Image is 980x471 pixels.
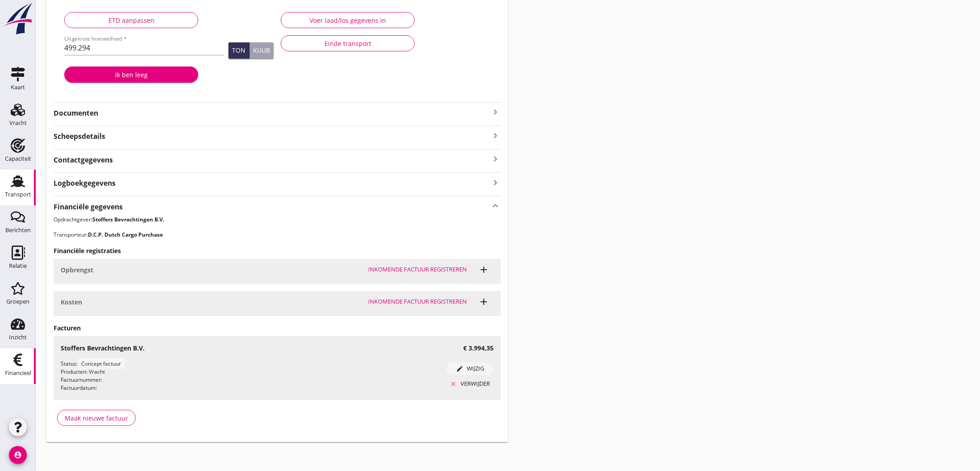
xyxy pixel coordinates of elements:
div: Voer laad/los gegevens in [288,16,407,25]
button: Ton [228,42,249,58]
div: Maak nieuwe factuur [65,413,128,423]
p: Transporteur: [54,231,501,239]
strong: Opbrengst [61,266,93,274]
button: wijzig [446,363,494,375]
div: Relatie [9,263,27,269]
button: Ik ben leeg [64,67,198,83]
strong: Financiële gegevens [54,202,123,212]
i: close [450,380,457,388]
div: wijzig [450,364,490,373]
div: Kuub [253,47,270,54]
button: verwijder [446,378,494,390]
i: keyboard_arrow_right [490,107,501,117]
div: Status: Producten: Vracht Factuurnummer: Factuurdatum: [61,360,446,393]
i: keyboard_arrow_right [490,129,501,142]
div: Ik ben leeg [71,70,191,79]
div: Berichten [5,227,31,233]
div: Inkomende factuur registreren [368,265,467,274]
strong: Logboekgegevens [54,178,116,188]
input: Uitgeloste hoeveelheid * [64,41,224,55]
button: Einde transport [281,35,415,51]
div: Einde transport [288,39,407,48]
strong: Contactgegevens [54,155,113,165]
div: Kaart [11,84,25,90]
div: Financieel [5,370,31,376]
div: Inkomende factuur registreren [368,297,467,306]
i: account_circle [9,446,27,464]
strong: Scheepsdetails [54,131,105,142]
i: keyboard_arrow_right [490,153,501,165]
div: Vracht [9,120,27,126]
div: Capaciteit [5,156,31,162]
div: Ton [232,47,245,54]
i: add [478,296,489,307]
div: ETD aanpassen [72,16,191,25]
strong: Stoffers Bevrachtingen B.V. [92,216,164,223]
button: Maak nieuwe factuur [57,410,136,426]
div: verwijder [450,379,490,388]
button: Voer laad/los gegevens in [281,12,415,28]
strong: D.C.P. Dutch Cargo Purchase [88,231,163,238]
div: Groepen [6,299,29,304]
i: keyboard_arrow_up [490,200,501,212]
i: edit [456,365,463,372]
h3: Financiële registraties [54,246,501,255]
i: keyboard_arrow_right [490,176,501,188]
button: Inkomende factuur registreren [365,263,470,276]
h3: Facturen [54,323,501,333]
div: Transport [5,192,31,197]
strong: Kosten [61,298,82,306]
p: Opdrachtgever: [54,216,501,224]
img: logo-small.a267ee39.svg [2,2,34,35]
strong: Documenten [54,108,490,118]
div: Inzicht [9,334,27,340]
button: ETD aanpassen [64,12,198,28]
button: Inkomende factuur registreren [365,296,470,308]
span: Concept factuur [78,358,125,369]
h3: Stoffers Bevrachtingen B.V. [61,343,145,353]
h3: € 3.994,35 [463,343,494,353]
button: Kuub [249,42,274,58]
i: add [478,264,489,275]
